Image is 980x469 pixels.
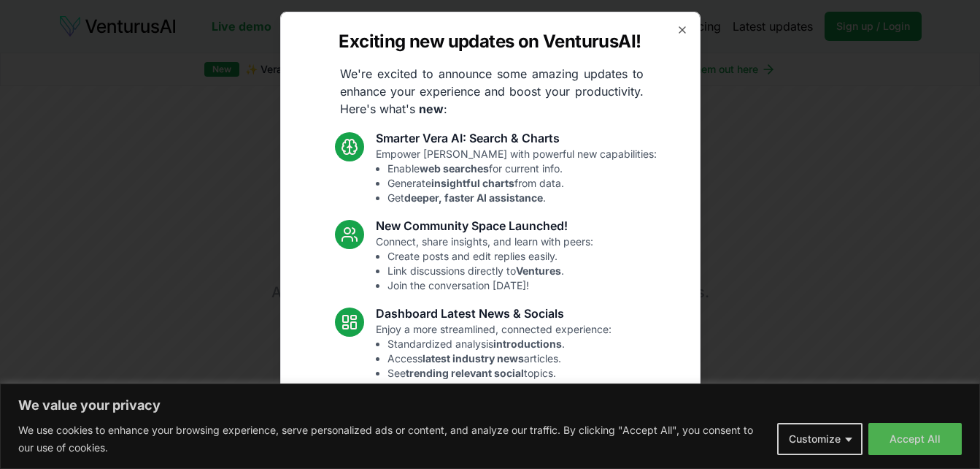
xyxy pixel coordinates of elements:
[387,161,657,176] li: Enable for current info.
[387,176,657,191] li: Generate from data.
[420,162,489,175] strong: web searches
[387,191,657,205] li: Get .
[376,234,593,293] p: Connect, share insights, and learn with peers:
[376,392,601,410] h3: Fixes and UI Polish
[431,177,514,189] strong: insightful charts
[376,147,657,205] p: Empower [PERSON_NAME] with powerful new capabilities:
[387,439,601,454] li: Fixed mobile chat & sidebar glitches.
[387,337,611,351] li: Standardized analysis .
[516,264,561,277] strong: Ventures
[376,305,611,322] h3: Dashboard Latest News & Socials
[423,352,524,365] strong: latest industry news
[376,410,601,468] p: Smoother performance and improved usability:
[387,264,593,278] li: Link discussions directly to .
[387,366,611,381] li: See topics.
[387,351,611,366] li: Access articles.
[328,65,655,118] p: We're excited to announce some amazing updates to enhance your experience and boost your producti...
[387,249,593,264] li: Create posts and edit replies easily.
[339,30,641,53] h2: Exciting new updates on VenturusAI!
[404,191,543,204] strong: deeper, faster AI assistance
[387,278,593,293] li: Join the conversation [DATE]!
[387,454,601,468] li: Enhanced overall UI consistency.
[376,322,611,381] p: Enjoy a more streamlined, connected experience:
[406,367,524,379] strong: trending relevant social
[376,129,657,147] h3: Smarter Vera AI: Search & Charts
[493,338,562,350] strong: introductions
[376,217,593,234] h3: New Community Space Launched!
[387,424,601,439] li: Resolved Vera chart loading issue.
[419,102,444,116] strong: new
